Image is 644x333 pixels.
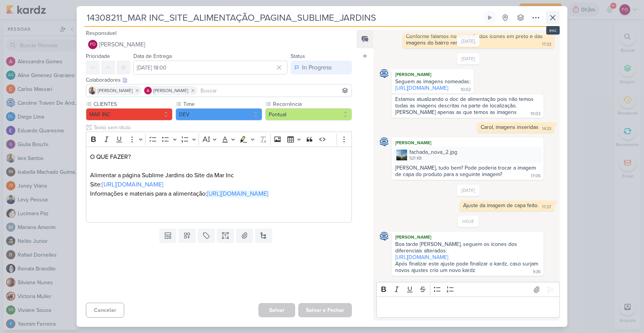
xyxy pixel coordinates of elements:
img: Caroline Traven De Andrade [379,69,389,78]
span: [PERSON_NAME] [99,40,145,49]
button: Pontual [265,108,352,120]
button: Cancelar [86,303,124,318]
img: Caroline Traven De Andrade [379,137,389,147]
div: Após finalizar este ajuste pode finalizar o kardz, caso surjam novos ajustes crio um novo kardz [395,260,540,274]
div: 10:02 [461,87,471,93]
div: fachada_nova_2.jpg [409,148,457,156]
a: [URL][DOMAIN_NAME] [102,181,163,188]
label: Data de Entrega [133,53,172,59]
label: Status [291,53,305,59]
div: Editor toolbar [86,132,352,147]
div: 9:36 [533,269,540,275]
div: [PERSON_NAME] [393,233,542,241]
div: Conforme falamos no aguardo dos ícones em preto e das imagens do bairro renomedas [406,33,544,46]
div: 10:03 [531,111,540,117]
button: DEV [176,108,262,120]
div: Colaboradores [86,76,352,84]
div: 17:33 [542,41,551,48]
div: [PERSON_NAME] [393,71,472,78]
label: Time [182,100,262,108]
div: Editor toolbar [376,282,560,297]
div: [PERSON_NAME], tudo bem? Pode poderia trocar a imagem de capa do produto para a seguinte imagem? [395,165,537,178]
button: FO [PERSON_NAME] [86,38,352,51]
div: fachada_nova_2.jpg [393,147,542,163]
div: esc [546,26,560,35]
div: 14:33 [542,126,551,132]
img: Caroline Traven De Andrade [379,232,389,241]
a: [URL][DOMAIN_NAME] [395,85,448,91]
input: Kard Sem Título [84,11,481,25]
div: Estamos atualizando o doc de alimentação pois não temos todas as imagens descritas na parte de lo... [395,96,535,115]
div: Editor editing area: main [86,147,352,223]
p: FO [90,43,95,47]
div: 17:27 [542,204,551,210]
div: Boa tarde [PERSON_NAME], seguem os ícones dos diferenciais alterados: [395,241,540,254]
div: Fabio Oliveira [88,40,97,49]
input: Select a date [133,61,287,74]
div: Editor editing area: main [376,297,560,318]
div: Ligar relógio [487,15,493,21]
a: [URL][DOMAIN_NAME] [207,190,268,198]
button: In Progress [291,61,352,74]
button: MAR INC [86,108,172,120]
label: Recorrência [272,100,352,108]
label: CLIENTES [93,100,172,108]
div: In Progress [302,63,332,72]
div: Seguem as imagens nomeadas: [395,78,470,85]
a: [URL][DOMAIN_NAME] [395,254,448,260]
div: Carol, imagens inseridas [481,124,539,130]
span: [PERSON_NAME] [153,87,188,94]
img: hj9lhudQFFPHfy6vWz37GgtBe3v7IbvYIEhqFUhw.jpg [396,150,407,160]
input: Texto sem título [92,124,352,132]
input: Buscar [199,86,350,95]
div: Ajuste da imagem de capa feito. [463,202,539,209]
p: O QUE FAZER? Alimentar a página Sublime Jardins do Site da Mar Inc Site: Informações e materiais ... [90,152,348,208]
label: Responsável [86,30,117,36]
div: 521 KB [409,155,457,162]
label: Prioridade [86,53,110,59]
div: [PERSON_NAME] [393,139,542,147]
img: Iara Santos [89,87,96,94]
div: 17:06 [531,173,540,179]
span: [PERSON_NAME] [98,87,133,94]
img: Alessandra Gomes [144,87,152,94]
